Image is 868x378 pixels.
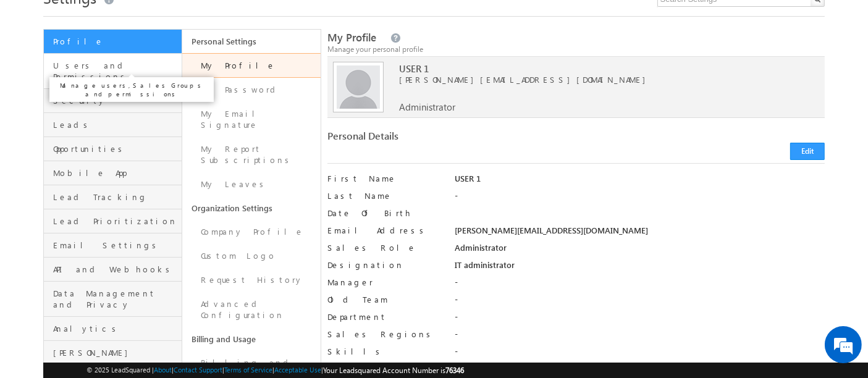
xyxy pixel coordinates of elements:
a: My Password [182,78,321,102]
span: Lead Prioritization [53,216,179,227]
a: Request History [182,268,321,292]
div: Administrator [455,242,825,259]
span: Analytics [53,323,179,334]
a: Contact Support [174,366,223,374]
label: Sales Role [327,242,442,253]
a: My Email Signature [182,102,321,137]
a: My Profile [182,53,321,78]
a: About [154,366,172,374]
a: API and Webhooks [44,258,182,282]
span: Email Settings [53,240,179,251]
a: Mobile App [44,161,182,185]
label: Email Address [327,225,442,236]
div: - [455,294,825,311]
span: [PERSON_NAME] [53,347,179,358]
label: Designation [327,259,442,271]
div: IT administrator [455,259,825,277]
a: Opportunities [44,137,182,161]
div: Manage your personal profile [327,44,825,55]
a: [PERSON_NAME] [44,341,182,365]
a: Acceptable Use [275,366,322,374]
span: Profile [53,36,179,47]
span: Administrator [399,101,455,112]
a: Custom Logo [182,244,321,268]
span: Your Leadsquared Account Number is [324,366,465,375]
div: Personal Details [327,130,570,148]
a: Lead Tracking [44,185,182,209]
a: Profile [44,30,182,54]
a: Security [44,89,182,113]
a: My Report Subscriptions [182,137,321,172]
a: Billing and Usage [182,327,321,351]
div: - [455,311,825,329]
span: Users and Permissions [53,60,179,82]
div: - [455,329,825,346]
a: Email Settings [44,233,182,258]
label: Last Name [327,190,442,201]
div: - [455,190,825,208]
span: Data Management and Privacy [53,288,179,310]
label: First Name [327,173,442,184]
span: Leads [53,119,179,130]
div: USER 1 [455,173,825,190]
a: My Leaves [182,172,321,196]
label: Manager [327,277,442,288]
label: Department [327,311,442,322]
span: API and Webhooks [53,264,179,275]
button: Edit [790,143,825,160]
a: Users and Permissions [44,54,182,89]
a: Advanced Configuration [182,292,321,327]
a: Company Profile [182,220,321,244]
span: Mobile App [53,167,179,178]
span: 76346 [446,366,465,375]
span: [PERSON_NAME][EMAIL_ADDRESS][DOMAIN_NAME] [399,74,797,85]
span: Opportunities [53,143,179,154]
label: Date Of Birth [327,208,442,219]
a: Personal Settings [182,30,321,53]
span: Lead Tracking [53,191,179,203]
a: Terms of Service [225,366,273,374]
label: Skills [327,346,442,357]
a: Analytics [44,317,182,341]
a: Leads [44,113,182,137]
span: USER 1 [399,63,797,74]
a: Lead Prioritization [44,209,182,233]
label: Sales Regions [327,329,442,340]
span: My Profile [327,30,376,44]
span: © 2025 LeadSquared | | | | | [87,364,465,376]
p: Manage users, Sales Groups and permissions [54,81,209,98]
a: Data Management and Privacy [44,282,182,317]
div: [PERSON_NAME][EMAIL_ADDRESS][DOMAIN_NAME] [455,225,825,242]
a: Organization Settings [182,196,321,220]
div: - [455,277,825,294]
div: - [455,346,825,363]
label: Old Team [327,294,442,305]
